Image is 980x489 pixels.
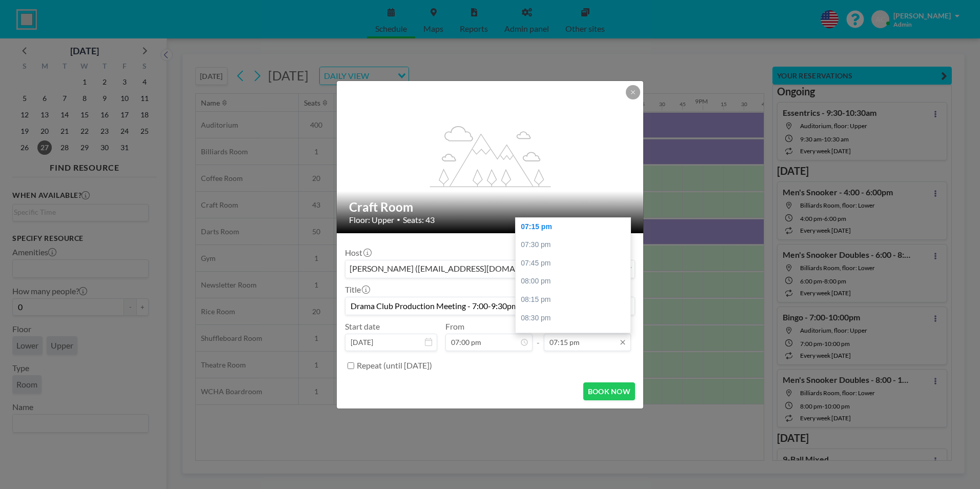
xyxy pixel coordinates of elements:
h2: Craft Room [349,199,632,215]
div: Search for option [345,260,635,278]
button: BOOK NOW [583,382,635,400]
label: From [445,321,464,332]
label: Start date [345,321,380,332]
div: 08:30 pm [516,309,636,328]
span: - [537,325,540,348]
span: Floor: Upper [349,215,394,225]
span: Seats: 43 [403,215,435,225]
span: [PERSON_NAME] ([EMAIL_ADDRESS][DOMAIN_NAME]) [348,262,558,276]
label: Repeat (until [DATE]) [357,360,432,371]
label: Host [345,248,371,258]
div: 07:15 pm [516,218,636,236]
div: 08:15 pm [516,291,636,309]
div: 08:45 pm [516,327,636,345]
span: • [397,216,400,223]
div: 07:45 pm [516,254,636,273]
label: Title [345,284,369,295]
input: Andrea's reservation [345,297,635,315]
div: 08:00 pm [516,272,636,291]
div: 07:30 pm [516,236,636,254]
g: flex-grow: 1.2; [430,125,551,187]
